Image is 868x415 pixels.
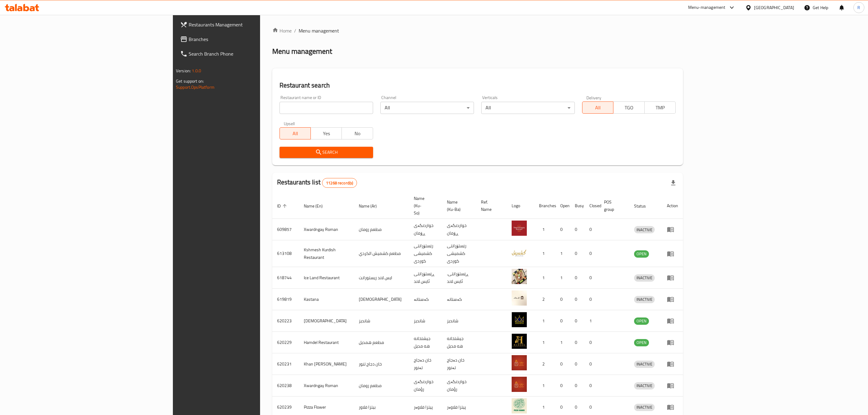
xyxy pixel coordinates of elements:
[570,267,585,289] td: 0
[534,375,555,396] td: 1
[299,353,354,375] td: Khan [PERSON_NAME]
[409,332,442,353] td: جيشتخانه هه مديل
[634,382,655,389] span: INACTIVE
[534,240,555,267] td: 1
[667,226,678,233] div: Menu
[176,67,191,75] span: Version:
[176,83,214,91] a: Support.OpsPlatform
[409,289,442,310] td: کەستانە
[359,202,385,210] span: Name (Ar)
[534,310,555,332] td: 1
[555,240,570,267] td: 1
[667,403,678,411] div: Menu
[634,250,649,257] span: OPEN
[481,102,575,114] div: All
[585,193,599,219] th: Closed
[555,375,570,396] td: 0
[570,240,585,267] td: 0
[299,240,354,267] td: Kshmesh Kurdish Restaurant
[512,377,527,392] img: Xwardngay Roman
[192,67,201,75] span: 1.0.0
[299,27,339,34] span: Menu management
[634,274,655,282] div: INACTIVE
[857,4,860,11] span: R
[354,310,409,332] td: شانديز
[341,127,373,139] button: No
[442,219,476,240] td: خواردنگەی ڕۆمان
[634,382,655,389] div: INACTIVE
[634,361,655,368] div: INACTIVE
[585,289,599,310] td: 0
[534,219,555,240] td: 1
[272,46,332,56] h2: Menu management
[570,375,585,396] td: 0
[354,353,409,375] td: خان دجاج تنور
[647,103,673,112] span: TMP
[354,375,409,396] td: مطعم رومان
[299,289,354,310] td: Kastana
[277,202,289,210] span: ID
[189,36,313,43] span: Branches
[272,27,683,34] nav: breadcrumb
[570,289,585,310] td: 0
[409,353,442,375] td: خان دەجاج تەنور
[570,219,585,240] td: 0
[481,198,499,213] span: Ref. Name
[512,290,527,306] img: Kastana
[616,103,642,112] span: TGO
[555,193,570,219] th: Open
[512,245,527,260] img: Kshmesh Kurdish Restaurant
[280,102,373,114] input: Search for restaurant name or ID..
[512,312,527,327] img: Shandiz
[313,129,339,138] span: Yes
[409,240,442,267] td: رێستۆرانتی کشمیشى كوردى
[175,32,318,46] a: Branches
[277,178,357,188] h2: Restaurants list
[634,226,655,233] div: INACTIVE
[634,339,649,346] div: OPEN
[534,332,555,353] td: 1
[175,46,318,61] a: Search Branch Phone
[634,404,655,411] div: INACTIVE
[585,219,599,240] td: 0
[667,317,678,324] div: Menu
[409,219,442,240] td: خواردنگەی ڕۆمان
[585,103,611,112] span: All
[555,267,570,289] td: 1
[634,296,655,303] span: INACTIVE
[189,21,313,28] span: Restaurants Management
[534,193,555,219] th: Branches
[414,195,435,217] span: Name (Ku-So)
[585,240,599,267] td: 0
[585,310,599,332] td: 1
[634,274,655,281] span: INACTIVE
[409,267,442,289] td: ڕێستۆرانتی ئایس لاند
[299,310,354,332] td: [DEMOGRAPHIC_DATA]
[409,375,442,396] td: خواردنگەی رؤمان
[570,353,585,375] td: 0
[310,127,342,139] button: Yes
[442,353,476,375] td: خان دەجاج تەنور
[442,375,476,396] td: خواردنگەی رؤمان
[409,310,442,332] td: شانديز
[667,382,678,389] div: Menu
[555,219,570,240] td: 0
[507,193,534,219] th: Logo
[634,202,654,210] span: Status
[280,81,676,90] h2: Restaurant search
[662,193,683,219] th: Action
[354,219,409,240] td: مطعم رومان
[634,317,649,324] span: OPEN
[512,334,527,349] img: Hamdel Restaurant
[613,101,644,114] button: TGO
[176,77,204,85] span: Get support on:
[585,332,599,353] td: 0
[284,149,368,156] span: Search
[534,353,555,375] td: 2
[555,332,570,353] td: 1
[282,129,308,138] span: All
[555,289,570,310] td: 0
[644,101,676,114] button: TMP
